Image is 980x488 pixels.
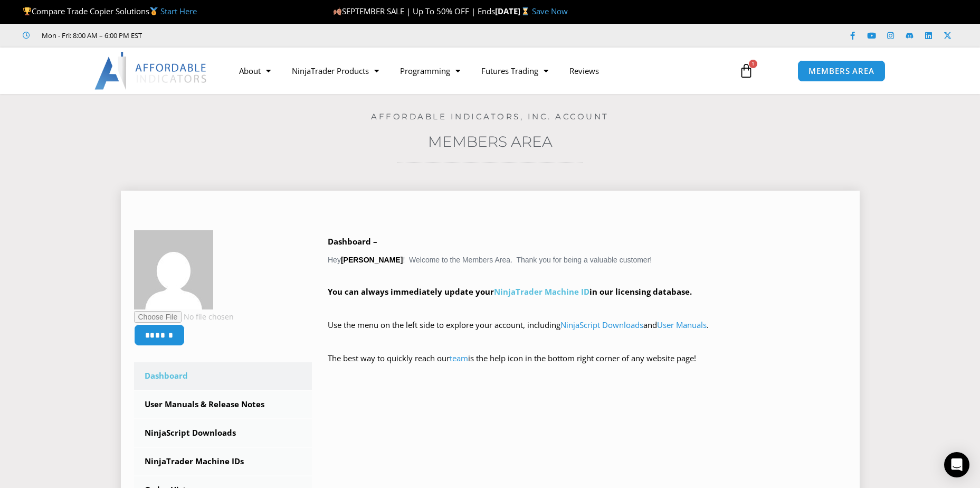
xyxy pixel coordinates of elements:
[281,59,389,83] a: NinjaTrader Products
[134,391,312,418] a: User Manuals & Release Notes
[389,59,471,83] a: Programming
[134,362,312,390] a: Dashboard
[371,111,609,121] a: Affordable Indicators, Inc. Account
[134,230,213,309] img: c0d114f9483da23e5125456a16309d006580f6c8f143afda21b5dfde582f539a
[559,59,610,83] a: Reviews
[723,55,769,86] a: 1
[797,60,886,82] a: MEMBERS AREA
[428,133,553,151] a: Members Area
[657,320,707,330] a: User Manuals
[808,67,874,75] span: MEMBERS AREA
[450,353,468,363] a: team
[160,6,197,16] a: Start Here
[749,60,757,68] span: 1
[521,7,529,15] img: ⌛
[328,234,846,381] div: Hey ! Welcome to the Members Area. Thank you for being a valuable customer!
[495,6,531,16] strong: [DATE]
[134,448,312,475] a: NinjaTrader Machine IDs
[944,452,969,477] div: Open Intercom Messenger
[560,320,643,330] a: NinjaScript Downloads
[328,286,692,297] strong: You can always immediately update your in our licensing database.
[494,286,589,297] a: NinjaTrader Machine ID
[229,59,281,83] a: About
[328,236,377,247] b: Dashboard –
[150,7,158,15] img: 🥇
[532,6,568,16] a: Save Now
[471,59,559,83] a: Futures Trading
[229,59,727,83] nav: Menu
[328,351,846,381] p: The best way to quickly reach our is the help icon in the bottom right corner of any website page!
[334,7,341,15] img: 🍂
[23,7,31,15] img: 🏆
[157,30,315,41] iframe: Customer reviews powered by Trustpilot
[333,6,495,16] span: SEPTEMBER SALE | Up To 50% OFF | Ends
[94,52,208,90] img: LogoAI | Affordable Indicators – NinjaTrader
[328,318,846,348] p: Use the menu on the left side to explore your account, including and .
[134,419,312,447] a: NinjaScript Downloads
[23,6,197,16] span: Compare Trade Copier Solutions
[341,256,403,264] strong: [PERSON_NAME]
[39,29,142,42] span: Mon - Fri: 8:00 AM – 6:00 PM EST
